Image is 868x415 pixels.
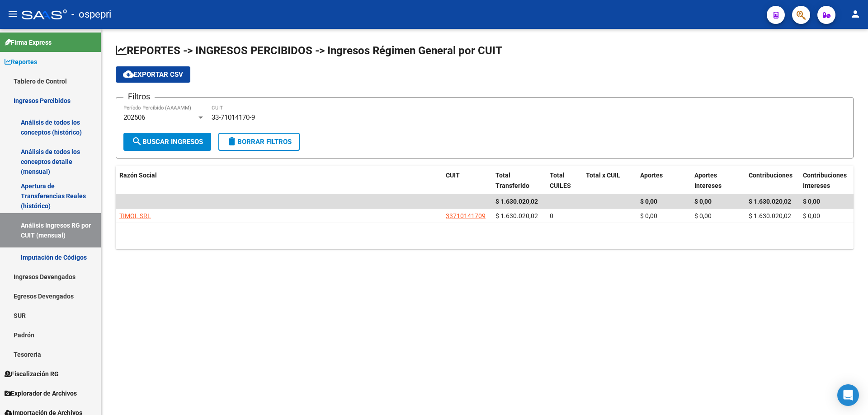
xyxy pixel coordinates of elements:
span: $ 0,00 [694,198,712,205]
span: $ 1.630.020,02 [495,212,538,219]
span: CUIT [446,172,460,179]
button: Exportar CSV [116,66,190,83]
span: $ 1.630.020,02 [749,212,791,219]
span: $ 0,00 [640,198,657,205]
button: Buscar Ingresos [123,133,211,151]
datatable-header-cell: Razón Social [116,166,442,196]
mat-icon: delete [226,136,237,147]
span: 0 [550,212,553,219]
span: $ 0,00 [694,212,712,219]
datatable-header-cell: Contribuciones Intereses [799,166,854,196]
datatable-header-cell: Total CUILES [546,166,582,196]
mat-icon: cloud_download [123,69,134,79]
span: $ 0,00 [803,198,820,205]
span: 202506 [123,113,145,121]
datatable-header-cell: Total Transferido [492,166,546,196]
span: Fiscalización RG [5,369,59,379]
datatable-header-cell: CUIT [442,166,492,196]
span: Reportes [5,57,37,67]
span: Razón Social [119,172,157,179]
span: TIMOL SRL [119,212,151,219]
mat-icon: search [132,136,142,147]
span: 33710141709 [446,212,486,219]
datatable-header-cell: Aportes [637,166,691,196]
h3: Filtros [123,90,155,103]
span: Total Transferido [495,172,529,189]
span: Total x CUIL [586,172,620,179]
span: $ 1.630.020,02 [749,198,791,205]
span: Explorador de Archivos [5,388,77,398]
span: Contribuciones [749,172,793,179]
datatable-header-cell: Total x CUIL [582,166,637,196]
mat-icon: menu [7,9,18,19]
span: REPORTES -> INGRESOS PERCIBIDOS -> Ingresos Régimen General por CUIT [116,44,502,57]
span: Aportes Intereses [694,172,722,189]
span: Total CUILES [550,172,571,189]
span: Buscar Ingresos [132,138,203,146]
datatable-header-cell: Contribuciones [745,166,799,196]
span: $ 1.630.020,02 [495,198,538,205]
span: $ 0,00 [640,212,657,219]
span: $ 0,00 [803,212,820,219]
div: Open Intercom Messenger [837,384,859,406]
datatable-header-cell: Aportes Intereses [691,166,745,196]
span: Contribuciones Intereses [803,172,847,189]
span: Borrar Filtros [226,138,292,146]
span: Firma Express [5,37,52,47]
mat-icon: person [850,9,861,19]
button: Borrar Filtros [218,133,300,151]
span: Aportes [640,172,663,179]
span: - ospepri [71,5,111,24]
span: Exportar CSV [123,70,183,79]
